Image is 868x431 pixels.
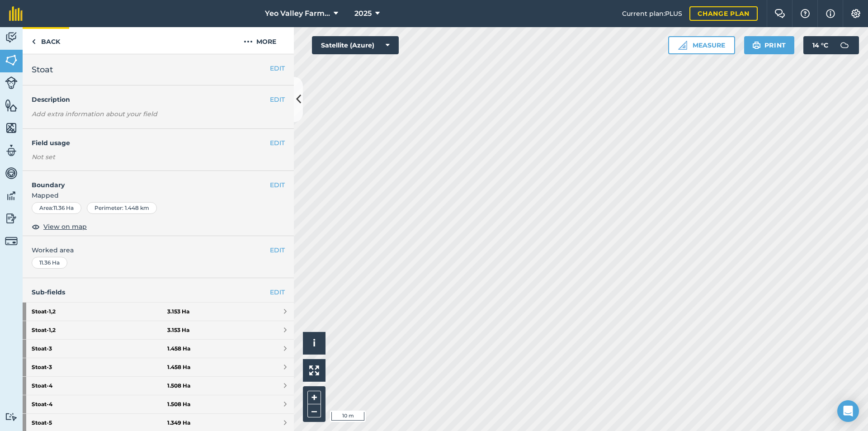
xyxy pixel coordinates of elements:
strong: Stoat - 3 [32,340,167,358]
h4: Sub-fields [23,287,294,297]
img: svg+xml;base64,PD94bWwgdmVyc2lvbj0iMS4wIiBlbmNvZGluZz0idXRmLTgiPz4KPCEtLSBHZW5lcmF0b3I6IEFkb2JlIE... [5,76,18,89]
a: EDIT [270,287,285,297]
strong: Stoat - 4 [32,395,167,413]
img: svg+xml;base64,PHN2ZyB4bWxucz0iaHR0cDovL3d3dy53My5vcmcvMjAwMC9zdmciIHdpZHRoPSIxOCIgaGVpZ2h0PSIyNC... [32,221,40,232]
span: Stoat [32,63,53,76]
button: EDIT [270,95,285,104]
span: i [313,337,316,349]
span: Current plan : PLUS [622,9,682,19]
h4: Field usage [32,138,270,148]
strong: 1.508 Ha [167,401,190,408]
div: Area : 11.36 Ha [32,202,81,214]
img: svg+xml;base64,PD94bWwgdmVyc2lvbj0iMS4wIiBlbmNvZGluZz0idXRmLTgiPz4KPCEtLSBHZW5lcmF0b3I6IEFkb2JlIE... [5,412,18,421]
h4: Description [32,95,285,104]
span: 2025 [354,8,372,19]
img: fieldmargin Logo [9,6,23,21]
button: Print [744,36,795,54]
strong: Stoat - 1,2 [32,303,167,321]
strong: Stoat - 1,2 [32,321,167,339]
button: – [307,404,321,417]
strong: 1.458 Ha [167,364,190,371]
img: svg+xml;base64,PD94bWwgdmVyc2lvbj0iMS4wIiBlbmNvZGluZz0idXRmLTgiPz4KPCEtLSBHZW5lcmF0b3I6IEFkb2JlIE... [5,166,18,180]
div: Open Intercom Messenger [837,400,859,422]
strong: 1.349 Ha [167,419,190,426]
button: i [303,332,325,355]
a: Stoat-1,23.153 Ha [23,303,294,321]
img: svg+xml;base64,PD94bWwgdmVyc2lvbj0iMS4wIiBlbmNvZGluZz0idXRmLTgiPz4KPCEtLSBHZW5lcmF0b3I6IEFkb2JlIE... [5,144,18,157]
a: Back [23,27,69,54]
img: svg+xml;base64,PD94bWwgdmVyc2lvbj0iMS4wIiBlbmNvZGluZz0idXRmLTgiPz4KPCEtLSBHZW5lcmF0b3I6IEFkb2JlIE... [5,235,18,247]
img: Two speech bubbles overlapping with the left bubble in the forefront [774,9,785,18]
button: Measure [668,36,735,54]
img: svg+xml;base64,PD94bWwgdmVyc2lvbj0iMS4wIiBlbmNvZGluZz0idXRmLTgiPz4KPCEtLSBHZW5lcmF0b3I6IEFkb2JlIE... [5,189,18,203]
span: View on map [43,222,87,232]
button: EDIT [270,138,285,148]
span: Worked area [32,245,285,255]
img: A cog icon [850,9,861,18]
div: Not set [32,152,285,161]
span: Yeo Valley Farms Ltd [265,8,330,19]
button: + [307,391,321,404]
strong: 1.508 Ha [167,382,190,389]
button: EDIT [270,180,285,190]
div: Perimeter : 1.448 km [87,202,157,214]
strong: Stoat - 3 [32,358,167,376]
button: More [226,27,294,54]
span: Mapped [23,190,294,200]
img: svg+xml;base64,PD94bWwgdmVyc2lvbj0iMS4wIiBlbmNvZGluZz0idXRmLTgiPz4KPCEtLSBHZW5lcmF0b3I6IEFkb2JlIE... [835,36,854,54]
button: EDIT [270,245,285,255]
img: svg+xml;base64,PHN2ZyB4bWxucz0iaHR0cDovL3d3dy53My5vcmcvMjAwMC9zdmciIHdpZHRoPSI5IiBoZWlnaHQ9IjI0Ii... [32,36,36,47]
a: Stoat-31.458 Ha [23,340,294,358]
img: svg+xml;base64,PHN2ZyB4bWxucz0iaHR0cDovL3d3dy53My5vcmcvMjAwMC9zdmciIHdpZHRoPSI1NiIgaGVpZ2h0PSI2MC... [5,121,18,135]
button: Satellite (Azure) [312,36,399,54]
a: Stoat-41.508 Ha [23,395,294,413]
span: 14 ° C [812,36,828,54]
img: svg+xml;base64,PHN2ZyB4bWxucz0iaHR0cDovL3d3dy53My5vcmcvMjAwMC9zdmciIHdpZHRoPSIxNyIgaGVpZ2h0PSIxNy... [826,8,835,19]
div: 11.36 Ha [32,257,67,269]
a: Stoat-1,23.153 Ha [23,321,294,339]
img: Four arrows, one pointing top left, one top right, one bottom right and the last bottom left [309,365,319,375]
h4: Boundary [23,171,270,190]
a: Stoat-31.458 Ha [23,358,294,376]
img: svg+xml;base64,PHN2ZyB4bWxucz0iaHR0cDovL3d3dy53My5vcmcvMjAwMC9zdmciIHdpZHRoPSIxOSIgaGVpZ2h0PSIyNC... [752,40,761,51]
strong: Stoat - 4 [32,377,167,395]
strong: 1.458 Ha [167,345,190,352]
strong: 3.153 Ha [167,327,189,334]
em: Add extra information about your field [32,110,157,118]
button: 14 °C [803,36,859,54]
img: svg+xml;base64,PHN2ZyB4bWxucz0iaHR0cDovL3d3dy53My5vcmcvMjAwMC9zdmciIHdpZHRoPSI1NiIgaGVpZ2h0PSI2MC... [5,53,18,67]
button: EDIT [270,63,285,73]
img: svg+xml;base64,PHN2ZyB4bWxucz0iaHR0cDovL3d3dy53My5vcmcvMjAwMC9zdmciIHdpZHRoPSIyMCIgaGVpZ2h0PSIyNC... [244,36,253,47]
a: Stoat-41.508 Ha [23,377,294,395]
img: svg+xml;base64,PD94bWwgdmVyc2lvbj0iMS4wIiBlbmNvZGluZz0idXRmLTgiPz4KPCEtLSBHZW5lcmF0b3I6IEFkb2JlIE... [5,31,18,44]
strong: 3.153 Ha [167,308,189,315]
img: A question mark icon [800,9,811,18]
img: svg+xml;base64,PD94bWwgdmVyc2lvbj0iMS4wIiBlbmNvZGluZz0idXRmLTgiPz4KPCEtLSBHZW5lcmF0b3I6IEFkb2JlIE... [5,212,18,225]
a: Change plan [689,6,758,21]
img: Ruler icon [678,41,687,50]
img: svg+xml;base64,PHN2ZyB4bWxucz0iaHR0cDovL3d3dy53My5vcmcvMjAwMC9zdmciIHdpZHRoPSI1NiIgaGVpZ2h0PSI2MC... [5,99,18,112]
button: View on map [32,221,87,232]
